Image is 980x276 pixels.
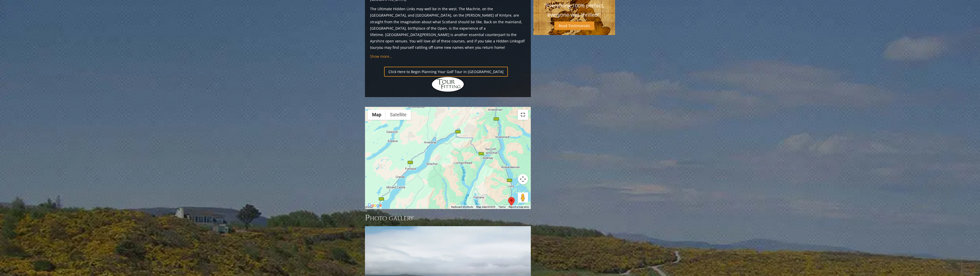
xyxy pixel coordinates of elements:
p: "Everything 100% perfect, everyone was thrilled!" [538,1,610,19]
span: Map data ©2025 [476,205,495,208]
a: Show more... [370,54,392,59]
a: Report a map error [509,205,529,208]
img: Hidden Links [431,77,464,92]
a: Terms (opens in new tab) [498,205,506,208]
img: Google [366,202,383,209]
a: Open this area in Google Maps (opens a new window) [366,202,383,209]
h3: Photo Gallery [365,213,531,223]
a: Read Testimonials [554,21,594,30]
a: Click Here to Begin Planning Your Golf Tour in [GEOGRAPHIC_DATA] [384,67,508,77]
button: Map camera controls [518,174,528,184]
button: Show street map [368,110,386,120]
p: The Ultimate Hidden Links may well be in the west. The Machrie, on the [GEOGRAPHIC_DATA], and [GE... [370,6,526,51]
button: Drag Pegman onto the map to open Street View [518,192,528,203]
button: Toggle fullscreen view [518,110,528,120]
button: Show satellite imagery [386,110,411,120]
button: Keyboard shortcuts [451,205,473,209]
